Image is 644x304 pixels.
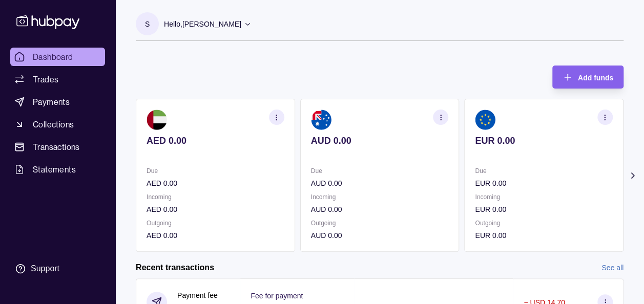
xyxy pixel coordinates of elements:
p: Outgoing [475,218,613,229]
p: AUD 0.00 [311,135,449,146]
p: Fee for payment [251,292,303,300]
p: Outgoing [147,218,284,229]
p: EUR 0.00 [475,230,613,241]
p: EUR 0.00 [475,135,613,146]
p: Due [147,165,284,177]
p: EUR 0.00 [475,204,613,215]
a: Collections [10,115,105,134]
p: AED 0.00 [147,204,284,215]
a: Support [10,258,105,279]
span: Collections [33,118,74,131]
p: Incoming [475,191,613,203]
img: ae [147,110,167,130]
p: S [145,18,150,30]
img: au [311,110,331,130]
p: Due [475,165,613,177]
button: Add funds [552,66,624,89]
div: Support [31,263,59,274]
p: AED 0.00 [147,178,284,189]
p: Outgoing [311,218,449,229]
a: Payments [10,93,105,111]
a: Trades [10,70,105,89]
p: EUR 0.00 [475,178,613,189]
a: Dashboard [10,48,105,66]
h2: Recent transactions [136,262,214,273]
span: Dashboard [33,51,73,63]
p: Payment fee [177,290,218,301]
span: Add funds [578,74,613,82]
a: See all [601,262,624,273]
p: Incoming [147,191,284,203]
p: Due [311,165,449,177]
a: Statements [10,160,105,179]
p: AUD 0.00 [311,230,449,241]
p: AUD 0.00 [311,204,449,215]
p: AED 0.00 [147,135,284,146]
span: Payments [33,96,70,108]
p: Hello, [PERSON_NAME] [164,18,241,30]
p: AUD 0.00 [311,178,449,189]
span: Trades [33,73,58,85]
span: Statements [33,163,76,176]
a: Transactions [10,138,105,156]
img: eu [475,110,495,130]
p: Incoming [311,191,449,203]
p: AED 0.00 [147,230,284,241]
span: Transactions [33,141,80,153]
